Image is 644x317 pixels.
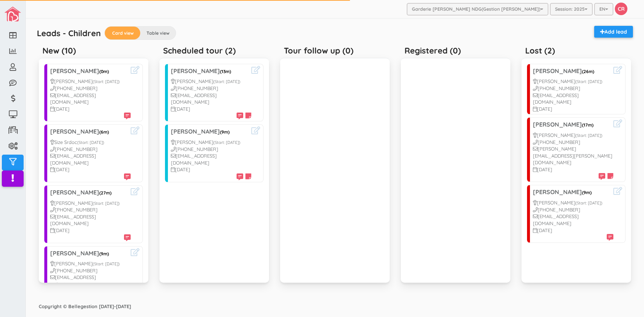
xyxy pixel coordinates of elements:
h3: [PERSON_NAME] [50,68,131,75]
div: [PERSON_NAME] [50,260,131,267]
div: [PHONE_NUMBER] [50,267,131,274]
div: [PERSON_NAME] [50,78,131,85]
h5: Lost (2) [525,46,555,55]
small: (Start: [DATE]) [77,140,104,145]
h5: Registered (0) [404,46,461,55]
span: (27m) [99,190,111,196]
span: (13m) [220,69,231,74]
h3: [PERSON_NAME] [533,189,613,196]
small: (Start: [DATE]) [213,79,240,84]
div: [DATE] [171,106,251,113]
div: [EMAIL_ADDRESS][DOMAIN_NAME] [50,92,131,106]
div: [DATE] [50,166,131,173]
div: [EMAIL_ADDRESS][DOMAIN_NAME] [171,92,251,106]
h3: [PERSON_NAME] [171,68,251,75]
div: [PERSON_NAME] [50,200,131,207]
div: [PHONE_NUMBER] [533,206,613,213]
div: [PERSON_NAME] [171,139,251,146]
h3: [PERSON_NAME] [533,68,613,75]
strong: Copyright © Bellegestion [DATE]-[DATE] [39,303,131,309]
div: [PHONE_NUMBER] [50,206,131,213]
iframe: chat widget [613,287,637,310]
div: [EMAIL_ADDRESS][DOMAIN_NAME] [50,213,131,227]
small: (Start: [DATE]) [93,79,120,84]
div: [PHONE_NUMBER] [533,139,613,146]
img: image [4,7,21,21]
h3: [PERSON_NAME] [533,121,613,128]
small: (Start: [DATE]) [575,200,602,206]
div: [EMAIL_ADDRESS][DOMAIN_NAME] [533,213,613,227]
div: [PHONE_NUMBER] [50,85,131,92]
h5: Scheduled tour (2) [163,46,236,55]
h3: [PERSON_NAME] [50,128,131,135]
div: [PERSON_NAME] [533,78,613,85]
div: [DATE] [533,166,613,173]
div: [EMAIL_ADDRESS][DOMAIN_NAME] [533,92,613,106]
small: (Start: [DATE]) [575,133,602,138]
div: [PHONE_NUMBER] [50,146,131,153]
div: [PERSON_NAME][EMAIL_ADDRESS][PERSON_NAME][DOMAIN_NAME] [533,145,613,166]
span: (9m) [99,251,109,256]
small: (Start: [DATE]) [93,201,120,206]
label: Card view [105,27,140,39]
label: Table view [140,27,176,39]
a: Add lead [594,26,633,38]
div: [PHONE_NUMBER] [533,85,613,92]
div: Size Srdoc [50,139,131,146]
h5: Leads - Children [37,29,101,38]
span: (6m) [99,129,109,135]
div: [DATE] [533,227,613,234]
span: (0m) [99,69,109,74]
div: [PHONE_NUMBER] [171,85,251,92]
div: [PERSON_NAME] [533,199,613,206]
div: [PERSON_NAME] [171,78,251,85]
h3: [PERSON_NAME] [171,128,251,135]
div: [EMAIL_ADDRESS][DOMAIN_NAME] [171,152,251,166]
h5: Tour follow up (0) [284,46,354,55]
div: [EMAIL_ADDRESS][DOMAIN_NAME] [50,152,131,166]
h5: New (10) [42,46,76,55]
span: (9m) [220,129,230,135]
small: (Start: [DATE]) [93,261,120,266]
div: [DATE] [171,166,251,173]
span: (17m) [582,122,593,128]
div: [PERSON_NAME] [533,132,613,139]
small: (Start: [DATE]) [575,79,602,84]
div: [DATE] [50,106,131,113]
div: [DATE] [533,106,613,113]
span: (26m) [582,69,594,74]
small: (Start: [DATE]) [213,140,240,145]
h3: [PERSON_NAME] [50,189,131,196]
h3: [PERSON_NAME] [50,250,131,257]
div: [EMAIL_ADDRESS][DOMAIN_NAME] [50,274,131,287]
div: [DATE] [50,227,131,234]
div: [PHONE_NUMBER] [171,146,251,153]
span: (9m) [582,190,592,195]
